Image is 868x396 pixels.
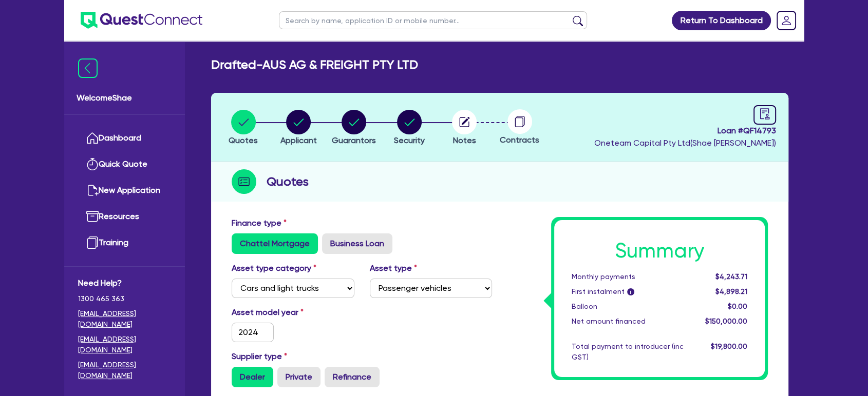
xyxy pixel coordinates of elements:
[332,135,376,145] span: Guarantors
[86,158,99,170] img: quick-quote
[500,135,539,145] span: Contracts
[773,7,800,34] a: Dropdown toggle
[232,233,318,254] label: Chattel Mortgage
[370,262,417,274] label: Asset type
[564,286,691,297] div: First instalment
[325,367,380,387] label: Refinance
[78,204,171,230] a: Resources
[594,138,776,148] span: Oneteam Capital Pty Ltd ( Shae [PERSON_NAME] )
[78,151,171,177] a: Quick Quote
[232,350,287,363] label: Supplier type
[78,308,171,330] a: [EMAIL_ADDRESS][DOMAIN_NAME]
[715,272,747,281] span: $4,243.71
[81,12,202,29] img: quest-connect-logo-blue
[715,287,747,295] span: $4,898.21
[564,341,691,363] div: Total payment to introducer (inc GST)
[78,230,171,256] a: Training
[280,135,317,145] span: Applicant
[572,239,747,263] h1: Summary
[232,367,273,387] label: Dealer
[232,262,316,274] label: Asset type category
[78,334,171,355] a: [EMAIL_ADDRESS][DOMAIN_NAME]
[279,11,587,29] input: Search by name, application ID or mobile number...
[627,288,634,295] span: i
[451,109,477,147] button: Notes
[394,135,425,145] span: Security
[86,210,99,223] img: resources
[322,233,392,254] label: Business Loan
[78,277,171,289] span: Need Help?
[86,236,99,249] img: training
[594,125,776,137] span: Loan # QF14793
[280,109,317,147] button: Applicant
[393,109,425,147] button: Security
[78,293,171,304] span: 1300 465 363
[672,11,771,30] a: Return To Dashboard
[267,172,309,191] h2: Quotes
[277,367,320,387] label: Private
[78,125,171,151] a: Dashboard
[705,317,747,325] span: $150,000.00
[564,316,691,327] div: Net amount financed
[753,105,776,125] a: audit
[86,184,99,196] img: new-application
[728,302,747,310] span: $0.00
[77,92,173,104] span: Welcome Shae
[453,135,476,145] span: Notes
[232,169,256,194] img: step-icon
[211,57,418,72] h2: Drafted - AUS AG & FREIGHT PTY LTD
[78,360,171,381] a: [EMAIL_ADDRESS][DOMAIN_NAME]
[224,306,362,319] label: Asset model year
[711,342,747,350] span: $19,800.00
[229,135,258,145] span: Quotes
[564,271,691,282] div: Monthly payments
[78,177,171,204] a: New Application
[78,58,98,78] img: icon-menu-close
[564,301,691,312] div: Balloon
[759,108,770,120] span: audit
[228,109,258,147] button: Quotes
[232,217,287,229] label: Finance type
[331,109,376,147] button: Guarantors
